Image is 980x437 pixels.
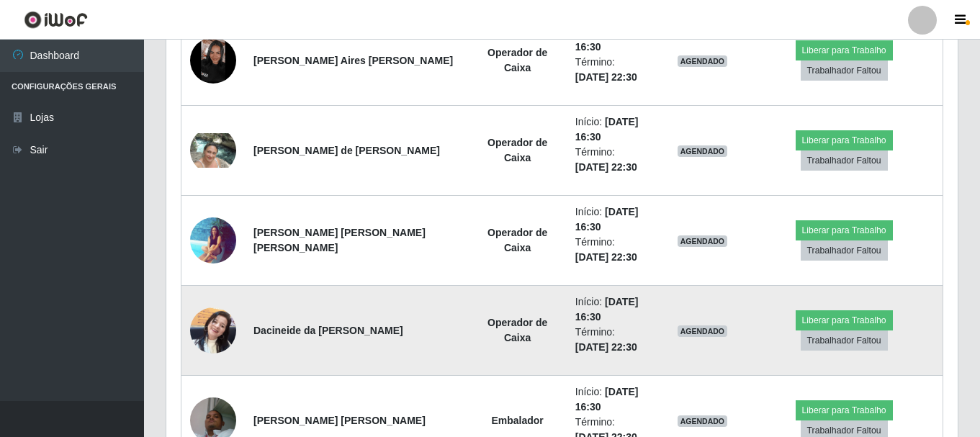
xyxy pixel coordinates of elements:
li: Início: [575,114,651,145]
time: [DATE] 22:30 [575,341,637,353]
span: AGENDADO [678,145,728,157]
time: [DATE] 22:30 [575,161,637,173]
strong: Operador de Caixa [487,47,547,73]
span: AGENDADO [678,325,728,337]
span: AGENDADO [678,235,728,247]
time: [DATE] 16:30 [575,116,639,143]
button: Trabalhador Faltou [801,240,888,261]
li: Término: [575,145,651,175]
button: Liberar para Trabalho [796,130,893,150]
strong: Embalador [491,415,543,426]
button: Trabalhador Faltou [801,330,888,351]
span: AGENDADO [678,415,728,427]
time: [DATE] 22:30 [575,251,637,263]
img: 1752513386175.jpeg [190,299,236,361]
strong: [PERSON_NAME] [PERSON_NAME] [253,415,426,426]
li: Início: [575,24,651,55]
time: [DATE] 16:30 [575,296,639,323]
li: Término: [575,55,651,85]
button: Liberar para Trabalho [796,310,893,330]
img: 1736556076274.jpeg [190,133,236,168]
li: Término: [575,235,651,265]
button: Liberar para Trabalho [796,400,893,420]
time: [DATE] 16:30 [575,386,639,413]
strong: [PERSON_NAME] Aires [PERSON_NAME] [253,55,453,66]
li: Início: [575,384,651,415]
span: AGENDADO [678,55,728,67]
li: Início: [575,294,651,325]
button: Liberar para Trabalho [796,40,893,60]
img: 1654735037809.jpeg [190,37,236,84]
time: [DATE] 16:30 [575,206,639,233]
li: Término: [575,325,651,355]
button: Trabalhador Faltou [801,150,888,171]
button: Liberar para Trabalho [796,220,893,240]
time: [DATE] 22:30 [575,71,637,83]
strong: Dacineide da [PERSON_NAME] [253,325,403,336]
img: CoreUI Logo [24,11,88,29]
strong: Operador de Caixa [487,317,547,343]
strong: [PERSON_NAME] de [PERSON_NAME] [253,145,440,156]
img: 1748991397943.jpeg [190,217,236,263]
button: Trabalhador Faltou [801,60,888,81]
strong: Operador de Caixa [487,137,547,163]
li: Início: [575,204,651,235]
strong: [PERSON_NAME] [PERSON_NAME] [PERSON_NAME] [253,227,426,253]
strong: Operador de Caixa [487,227,547,253]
